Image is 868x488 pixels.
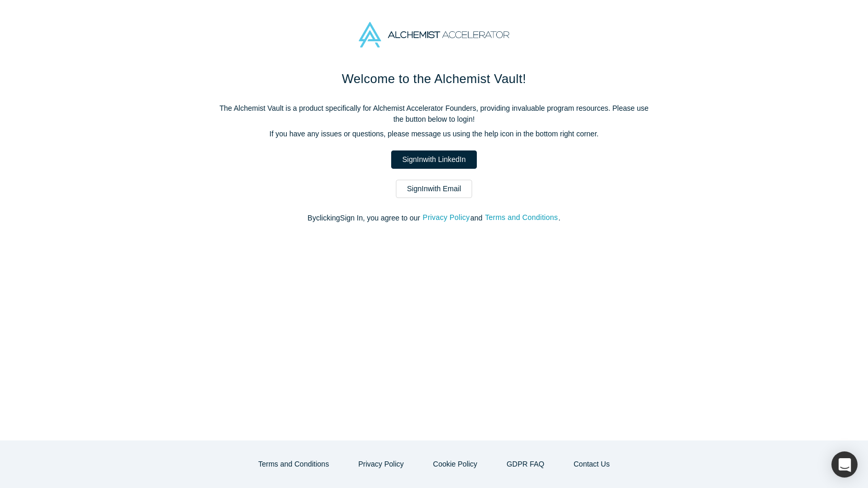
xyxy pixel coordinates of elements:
button: Cookie Policy [422,455,488,473]
a: SignInwith LinkedIn [391,150,476,169]
p: The Alchemist Vault is a product specifically for Alchemist Accelerator Founders, providing inval... [215,103,653,125]
a: SignInwith Email [396,180,472,198]
button: Contact Us [562,455,620,473]
p: If you have any issues or questions, please message us using the help icon in the bottom right co... [215,129,653,140]
button: Terms and Conditions [248,455,340,473]
p: By clicking Sign In , you agree to our and . [215,213,653,224]
a: GDPR FAQ [496,455,555,473]
button: Privacy Policy [347,455,415,473]
button: Terms and Conditions [485,212,559,224]
img: Alchemist Accelerator Logo [359,22,509,48]
button: Privacy Policy [422,212,470,224]
h1: Welcome to the Alchemist Vault! [215,69,653,88]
